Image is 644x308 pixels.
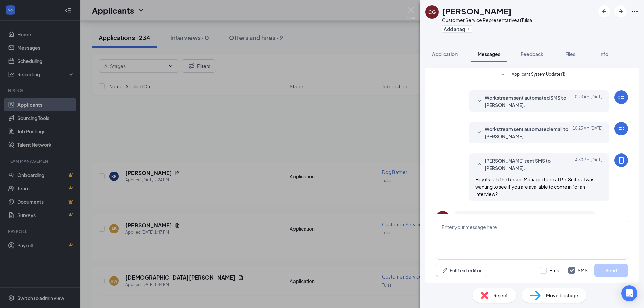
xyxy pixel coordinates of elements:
span: Move to stage [546,292,578,299]
span: Feedback [521,51,543,57]
button: ArrowLeftNew [598,5,610,17]
div: Open Intercom Messenger [621,285,637,301]
span: Hey its Tela the Resort Manager here at PetSuites. I was wanting to see if you are available to c... [475,176,594,197]
div: Customer Service Representative at Tulsa [442,17,532,23]
svg: MobileSms [617,156,625,164]
svg: SmallChevronUp [475,160,483,168]
span: Info [599,51,608,57]
button: SmallChevronDownApplicant System Update (1) [499,71,565,79]
svg: SmallChevronDown [499,71,507,79]
svg: SmallChevronDown [475,97,483,105]
button: PlusAdd a tag [442,25,472,33]
span: Messages [478,51,500,57]
button: Full text editorPen [436,264,487,277]
span: Files [565,51,575,57]
svg: SmallChevronDown [475,129,483,137]
span: Application [432,51,458,57]
svg: Pen [442,267,448,274]
span: [DATE] 10:23 AM [573,94,603,109]
span: [PERSON_NAME] sent SMS to [PERSON_NAME]. [485,157,573,172]
span: Reject [493,292,508,299]
svg: ArrowLeftNew [600,7,608,15]
span: [DATE] 4:30 PM [575,157,603,172]
svg: Ellipses [631,7,639,15]
svg: ArrowRight [616,7,625,15]
button: ArrowRight [614,5,627,17]
div: CG [428,9,436,15]
span: Applicant System Update (1) [512,71,565,79]
h1: [PERSON_NAME] [442,5,512,17]
svg: Plus [466,27,470,31]
button: Send [594,264,628,277]
span: Workstream sent automated email to [PERSON_NAME]. [485,125,573,140]
svg: WorkstreamLogo [617,93,625,101]
svg: WorkstreamLogo [617,125,625,133]
span: [DATE] 10:23 AM [573,125,603,140]
span: Workstream sent automated SMS to [PERSON_NAME]. [485,94,573,109]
